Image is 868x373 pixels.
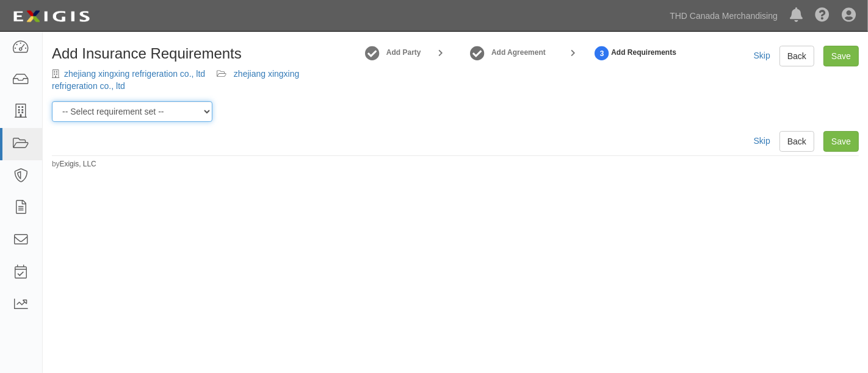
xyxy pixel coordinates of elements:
a: Save [823,131,859,152]
a: Back [779,46,814,66]
i: Help Center - Complianz [815,9,830,23]
strong: Add Requirements [611,48,676,58]
a: Exigis, LLC [60,160,96,168]
strong: Add Agreement [491,48,546,57]
a: Set Requirements [593,40,611,66]
a: Add Agreement [491,48,546,58]
a: Skip [754,51,770,60]
strong: Add Party [386,48,421,57]
a: Add Party [386,48,421,58]
small: by [52,159,96,169]
a: Back [779,131,814,152]
a: Save [823,46,859,66]
a: Add Agreement [468,40,486,66]
strong: 3 [593,46,611,61]
a: zhejiang xingxing refrigeration co., ltd [64,69,205,79]
h1: Add Insurance Requirements [52,46,309,62]
img: logo-5460c22ac91f19d4615b14bd174203de0afe785f0fc80cf4dbbc73dc1793850b.png [9,5,93,27]
a: Skip [754,136,770,146]
a: THD Canada Merchandising [664,4,784,28]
